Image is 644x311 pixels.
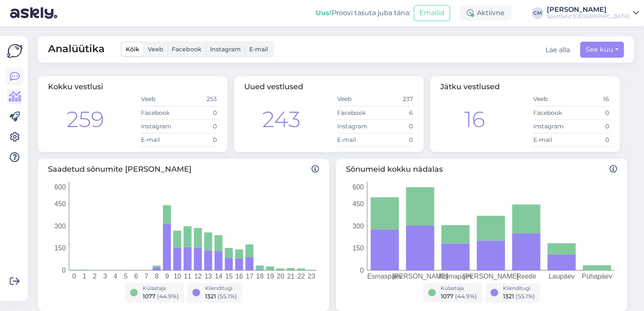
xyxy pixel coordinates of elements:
[571,106,609,120] td: 0
[72,272,76,279] tspan: 0
[215,272,222,279] tspan: 14
[157,292,179,300] span: ( 44.9 %)
[249,45,268,53] span: E-mail
[179,106,217,120] td: 0
[571,133,609,146] td: 0
[262,103,300,136] div: 243
[218,292,237,300] span: ( 55.1 %)
[455,292,477,300] span: ( 44.9 %)
[547,6,639,20] a: [PERSON_NAME]Sportland [GEOGRAPHIC_DATA]
[126,45,139,53] span: Kõik
[463,272,519,280] tspan: [PERSON_NAME]
[352,245,364,252] tspan: 150
[316,9,332,17] b: Uus!
[144,272,148,279] tspan: 7
[297,272,305,279] tspan: 22
[441,292,453,300] span: 1077
[54,200,66,207] tspan: 450
[179,93,217,106] td: 253
[225,272,233,279] tspan: 15
[337,93,375,106] td: Veeb
[308,272,315,279] tspan: 23
[352,222,364,229] tspan: 300
[54,245,66,252] tspan: 150
[533,106,571,120] td: Facebook
[179,133,217,146] td: 0
[375,133,413,146] td: 0
[7,43,23,59] img: Askly Logo
[360,266,364,274] tspan: 0
[352,200,364,207] tspan: 450
[205,272,212,279] tspan: 13
[439,272,472,279] tspan: Kolmapäev
[148,45,163,53] span: Veeb
[316,8,410,18] div: Proovi tasuta juba täna:
[143,292,155,300] span: 1077
[277,272,284,279] tspan: 20
[460,5,511,21] div: Aktiivne
[244,82,303,91] span: Uued vestlused
[246,272,253,279] tspan: 17
[141,93,179,106] td: Veeb
[392,272,448,280] tspan: [PERSON_NAME]
[62,266,66,274] tspan: 0
[414,5,450,21] button: Emailid
[533,93,571,106] td: Veeb
[375,106,413,120] td: 6
[337,106,375,120] td: Facebook
[124,272,128,279] tspan: 5
[141,133,179,146] td: E-mail
[48,82,103,91] span: Kokku vestlusi
[48,41,105,58] span: Analüütika
[141,106,179,120] td: Facebook
[256,272,263,279] tspan: 18
[464,103,485,136] div: 16
[546,45,570,55] button: Lae alla
[337,133,375,146] td: E-mail
[533,133,571,146] td: E-mail
[547,13,630,20] div: Sportland [GEOGRAPHIC_DATA]
[547,6,630,13] div: [PERSON_NAME]
[67,103,104,136] div: 259
[503,292,514,300] span: 1321
[165,272,169,279] tspan: 9
[441,284,477,292] div: Külastaja
[155,272,159,279] tspan: 8
[134,272,138,279] tspan: 6
[503,284,535,292] div: Klienditugi
[48,164,319,175] span: Saadetud sõnumite [PERSON_NAME]
[184,272,192,279] tspan: 11
[287,272,295,279] tspan: 21
[532,7,543,19] div: CM
[375,93,413,106] td: 237
[205,292,216,300] span: 1321
[143,284,179,292] div: Külastaja
[173,272,181,279] tspan: 10
[141,120,179,133] td: Instagram
[375,120,413,133] td: 0
[54,183,66,190] tspan: 600
[440,82,500,91] span: Jätku vestlused
[352,183,364,190] tspan: 600
[103,272,107,279] tspan: 3
[210,45,241,53] span: Instagram
[571,93,609,106] td: 16
[205,284,237,292] div: Klienditugi
[337,120,375,133] td: Instagram
[516,272,536,279] tspan: Reede
[571,120,609,133] td: 0
[548,272,574,279] tspan: Laupäev
[194,272,202,279] tspan: 12
[235,272,243,279] tspan: 16
[346,164,617,175] span: Sõnumeid kokku nädalas
[82,272,86,279] tspan: 1
[172,45,202,53] span: Facebook
[54,222,66,229] tspan: 300
[582,272,612,279] tspan: Pühapäev
[114,272,117,279] tspan: 4
[533,120,571,133] td: Instagram
[367,272,402,279] tspan: Esmaspäev
[266,272,274,279] tspan: 19
[516,292,535,300] span: ( 55.1 %)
